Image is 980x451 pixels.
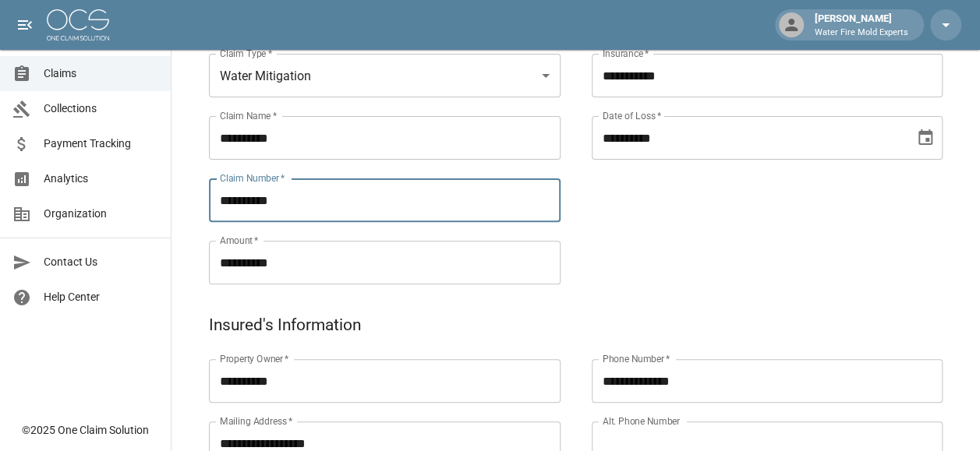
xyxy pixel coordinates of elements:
label: Date of Loss [603,109,661,122]
div: Water Mitigation [209,54,561,97]
span: Payment Tracking [44,136,158,152]
div: [PERSON_NAME] [808,11,915,39]
button: Choose date, selected date is Jul 27, 2025 [910,122,941,153]
img: ocs-logo-white-transparent.png [47,9,109,41]
span: Collections [44,100,158,117]
label: Amount [220,234,259,247]
span: Contact Us [44,254,158,270]
label: Property Owner [220,352,289,365]
button: open drawer [9,9,41,41]
span: Organization [44,206,158,222]
p: Water Fire Mold Experts [815,26,908,40]
span: Help Center [44,289,158,305]
span: Analytics [44,171,158,187]
label: Claim Name [220,109,277,122]
span: Claims [44,65,158,82]
label: Claim Type [220,47,272,60]
label: Claim Number [220,171,285,185]
label: Mailing Address [220,414,292,428]
label: Insurance [603,47,649,60]
label: Alt. Phone Number [603,414,680,428]
div: © 2025 One Claim Solution [22,422,149,438]
label: Phone Number [603,352,670,365]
